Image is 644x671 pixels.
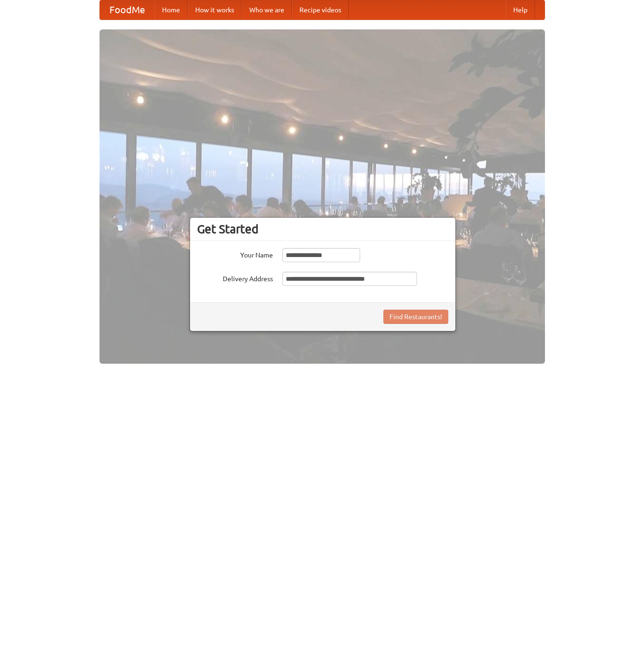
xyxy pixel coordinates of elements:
[197,248,273,260] label: Your Name
[100,0,154,19] a: FoodMe
[506,0,535,19] a: Help
[197,222,448,236] h3: Get Started
[188,0,242,19] a: How it works
[292,0,349,19] a: Recipe videos
[242,0,292,19] a: Who we are
[383,310,448,324] button: Find Restaurants!
[154,0,188,19] a: Home
[197,272,273,284] label: Delivery Address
